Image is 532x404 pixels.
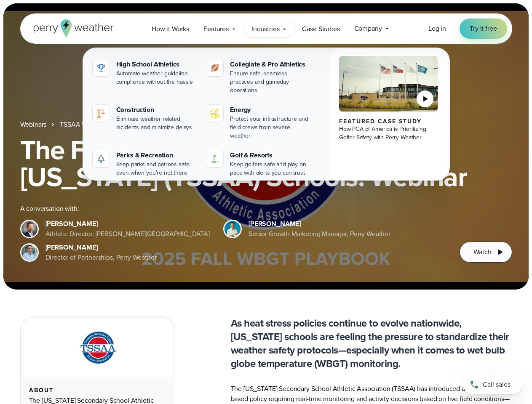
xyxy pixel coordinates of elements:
div: Golf & Resorts [230,150,310,160]
span: Case Studies [302,24,340,34]
img: construction perry weather [96,108,106,118]
img: parks-icon-grey.svg [96,154,106,164]
a: How it Works [144,20,196,37]
div: How PGA of America is Prioritizing Golfer Safety with Perry Weather [339,125,438,142]
div: High School Athletics [116,59,197,69]
div: About [29,387,166,394]
div: Featured Case Study [339,118,438,125]
div: [PERSON_NAME] [45,219,210,229]
a: Try it free [460,19,507,39]
div: Keep parks and patrons safe, even when you're not there [116,160,197,177]
nav: Breadcrumb [20,120,512,130]
img: Spencer Patton, Perry Weather [225,221,241,237]
div: Athletic Director, [PERSON_NAME][GEOGRAPHIC_DATA] [45,229,210,239]
div: Ensure safe, seamless practices and gameday operations [230,69,310,95]
div: Protect your infrastructure and field crews from severe weather [230,115,310,140]
img: golf-iconV2.svg [210,154,220,164]
span: Call sales [483,380,511,390]
a: Collegiate & Pro Athletics Ensure safe, seamless practices and gameday operations [203,56,314,98]
h1: The Fall WBGT Playbook for [US_STATE] (TSSAA) Schools: Webinar [20,136,512,190]
img: energy-icon@2x-1.svg [210,108,220,118]
img: TSSAA-Tennessee-Secondary-School-Athletic-Association.svg [70,329,126,367]
div: Parks & Recreation [116,150,197,160]
img: proathletics-icon@2x-1.svg [210,63,220,73]
p: As heat stress policies continue to evolve nationwide, [US_STATE] schools are feeling the pressur... [231,316,512,370]
div: Senior Growth Marketing Manager, Perry Weather [249,229,390,239]
div: Construction [116,105,197,115]
div: Energy [230,105,310,115]
span: Features [203,24,229,34]
span: Log in [428,24,446,33]
img: Jeff Wood [21,245,37,260]
a: Energy Protect your infrastructure and field crews from severe weather [203,101,314,144]
div: Keep golfers safe and play on pace with alerts you can trust [230,160,310,177]
div: Automate weather guideline compliance without the hassle [116,69,197,86]
div: A conversation with: [20,204,446,214]
div: Collegiate & Pro Athletics [230,59,310,69]
a: High School Athletics Automate weather guideline compliance without the hassle [89,56,200,90]
img: highschool-icon.svg [96,63,106,73]
div: [PERSON_NAME] [249,219,390,229]
div: Director of Partnerships, Perry Weather [45,252,157,263]
a: Case Studies [295,20,347,37]
a: Log in [428,24,446,34]
a: Parks & Recreation Keep parks and patrons safe, even when you're not there [89,147,200,181]
span: Company [354,24,382,34]
button: Watch [460,242,512,263]
a: TSSAA WBGT Fall Playbook [60,120,140,130]
div: [PERSON_NAME] [45,242,157,252]
a: Call sales [463,375,522,394]
a: Golf & Resorts Keep golfers safe and play on pace with alerts you can trust [203,147,314,181]
img: Brian Wyatt [21,221,37,237]
div: Eliminate weather related incidents and minimize delays [116,115,197,132]
img: PGA of America, Frisco Campus [339,56,438,112]
a: PGA of America, Frisco Campus Featured Case Study How PGA of America is Prioritizing Golfer Safet... [329,49,448,187]
span: Try it free [470,24,497,34]
a: construction perry weather Construction Eliminate weather related incidents and minimize delays [89,101,200,135]
span: Watch [473,247,491,257]
span: How it Works [152,24,189,34]
a: Webinars [20,120,47,130]
span: Industries [251,24,279,34]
